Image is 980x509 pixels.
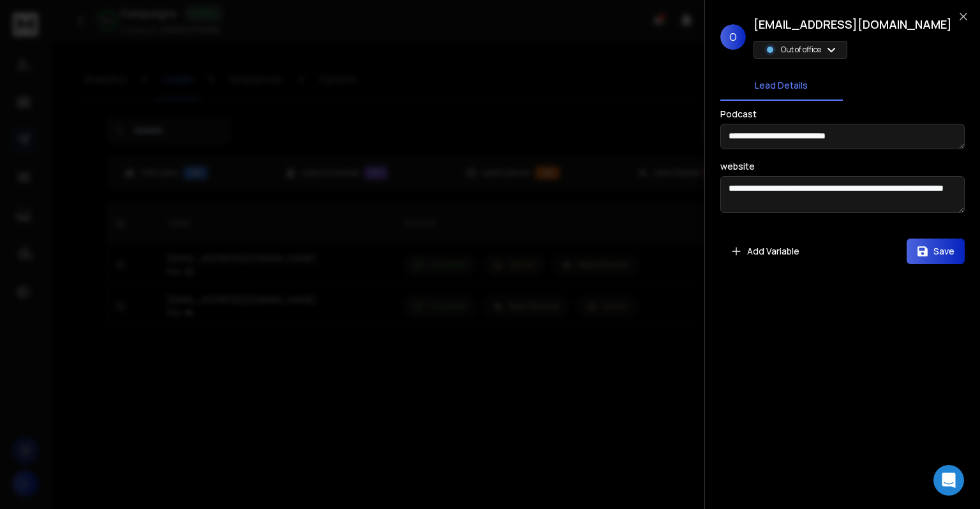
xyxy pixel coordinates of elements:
label: website [720,162,755,171]
button: Add Variable [720,239,810,264]
span: O [720,24,746,50]
h1: [EMAIL_ADDRESS][DOMAIN_NAME] [754,15,952,33]
label: Podcast [720,110,757,119]
button: Lead Details [720,71,843,101]
button: Save [907,239,965,264]
p: Out of office [781,45,821,55]
div: Open Intercom Messenger [933,465,964,496]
